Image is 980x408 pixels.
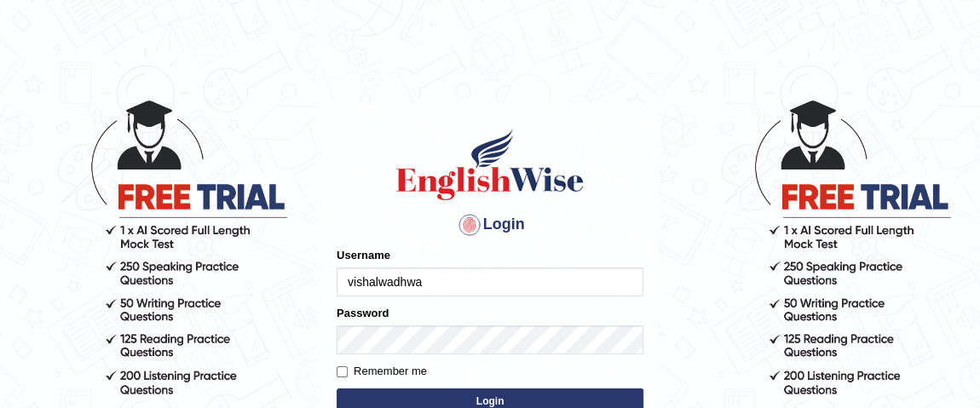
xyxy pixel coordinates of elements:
[337,211,643,238] h4: Login
[337,363,427,380] label: Remember me
[393,126,587,203] img: Logo of English Wise sign in for intelligent practice with AI
[337,247,390,263] label: Username
[337,366,348,377] input: Remember me
[337,305,389,321] label: Password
